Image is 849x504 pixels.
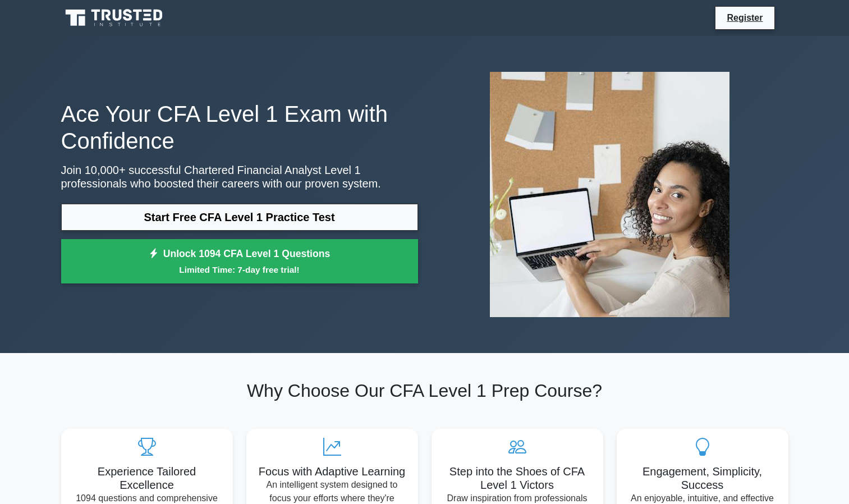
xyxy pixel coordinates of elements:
a: Start Free CFA Level 1 Practice Test [61,204,418,231]
a: Unlock 1094 CFA Level 1 QuestionsLimited Time: 7-day free trial! [61,239,418,284]
h5: Step into the Shoes of CFA Level 1 Victors [440,465,594,492]
h1: Ace Your CFA Level 1 Exam with Confidence [61,100,418,154]
h5: Focus with Adaptive Learning [255,465,409,478]
p: Join 10,000+ successful Chartered Financial Analyst Level 1 professionals who boosted their caree... [61,163,418,190]
a: Register [720,11,769,25]
h2: Why Choose Our CFA Level 1 Prep Course? [61,380,788,401]
h5: Experience Tailored Excellence [70,465,224,492]
h5: Engagement, Simplicity, Success [626,465,779,492]
small: Limited Time: 7-day free trial! [75,263,404,276]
